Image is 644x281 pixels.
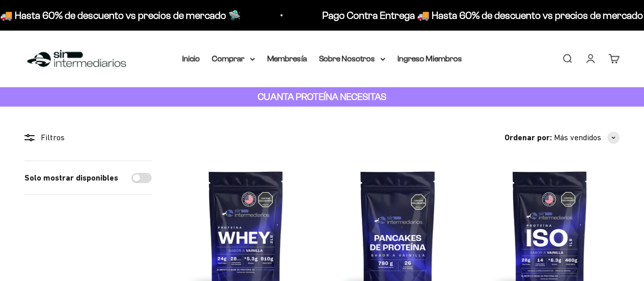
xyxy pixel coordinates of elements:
[24,171,118,185] label: Solo mostrar disponibles
[182,54,200,63] a: Inicio
[267,54,307,63] a: Membresía
[554,131,620,144] button: Más vendidos
[398,54,462,63] a: Ingreso Miembros
[212,52,255,65] summary: Comprar
[319,52,385,65] summary: Sobre Nosotros
[505,131,552,144] span: Ordenar por:
[258,91,386,102] strong: CUANTA PROTEÍNA NECESITAS
[24,131,152,144] div: Filtros
[554,131,601,144] span: Más vendidos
